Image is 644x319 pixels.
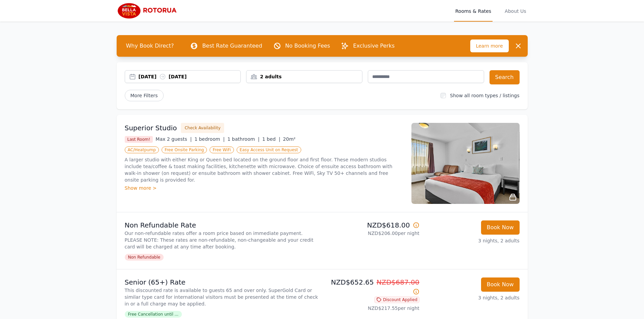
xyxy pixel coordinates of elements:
label: Show all room types / listings [450,93,519,98]
p: NZD$206.00 per night [325,230,420,237]
span: 20m² [283,136,295,142]
p: Senior (65+) Rate [125,277,319,287]
button: Search [490,70,520,84]
span: Why Book Direct? [121,39,180,53]
p: No Booking Fees [285,42,330,50]
p: NZD$652.65 [325,277,420,296]
p: A larger studio with either King or Queen bed located on the ground floor and first floor. These ... [125,156,403,183]
div: 2 adults [246,73,362,80]
span: Last Room! [125,136,153,143]
span: Discount Applied [374,296,420,303]
div: [DATE] [DATE] [139,73,241,80]
span: 1 bedroom | [194,136,225,142]
p: NZD$217.55 per night [325,305,420,312]
h3: Superior Studio [125,123,177,133]
div: Show more > [125,185,403,191]
p: 3 nights, 2 adults [425,237,520,244]
p: Non Refundable Rate [125,220,319,230]
span: Easy Access Unit on Request [237,147,301,153]
p: NZD$618.00 [325,220,420,230]
span: Free Onsite Parking [162,147,207,153]
p: 3 nights, 2 adults [425,294,520,301]
span: Free WiFi [210,147,234,153]
span: Free Cancellation until ... [125,311,182,318]
span: Max 2 guests | [156,136,192,142]
img: Bella Vista Rotorua [117,3,182,19]
p: This discounted rate is available to guests 65 and over only. SuperGold Card or similar type card... [125,287,319,307]
button: Check Availability [181,123,224,133]
span: 1 bed | [262,136,280,142]
span: NZD$687.00 [377,278,420,286]
button: Book Now [481,220,520,235]
p: Best Rate Guaranteed [202,42,262,50]
span: More Filters [125,90,164,101]
p: Exclusive Perks [353,42,395,50]
span: Learn more [470,39,509,52]
p: Our non-refundable rates offer a room price based on immediate payment. PLEASE NOTE: These rates ... [125,230,319,250]
span: AC/Heatpump [125,147,159,153]
span: 1 bathroom | [228,136,260,142]
span: Non Refundable [125,254,164,261]
button: Book Now [481,277,520,292]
